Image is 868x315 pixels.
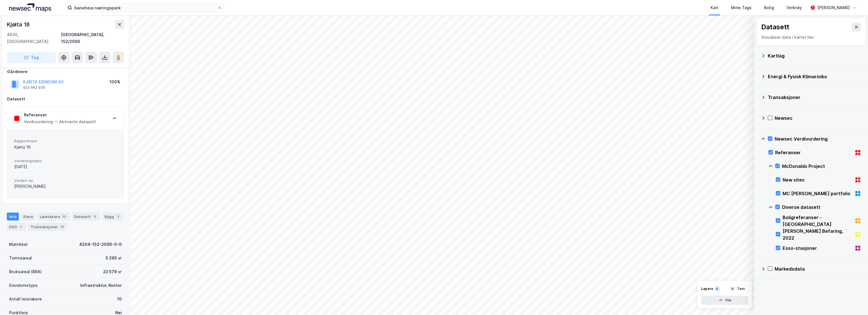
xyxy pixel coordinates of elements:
[7,20,31,29] div: Kjøita 18
[14,158,117,163] span: Vurderingsdato
[14,178,117,183] span: Vurdert av
[14,144,117,151] div: Kjøita 18
[768,73,861,80] div: Energi & Fysisk Klimarisiko
[7,96,124,102] div: Datasett
[21,213,35,221] div: Eiere
[9,296,42,302] div: Antall leietakere
[731,4,752,11] div: Mine Tags
[7,213,19,221] div: Info
[775,265,861,272] div: Markedsdata
[115,214,121,219] div: 2
[768,52,861,59] div: Kartlag
[7,31,61,45] div: 4630, [GEOGRAPHIC_DATA]
[9,268,42,275] div: Bruksareal (BRA)
[840,288,868,315] iframe: Chat Widget
[9,241,28,248] div: Matrikkel
[775,115,861,122] div: Newsec
[7,223,26,231] div: ESG
[106,255,122,262] div: 5 295 ㎡
[9,3,51,12] img: logo.a4113a55bc3d86da70a041830d287a7e.svg
[61,214,67,219] div: 10
[768,94,861,101] div: Transaksjoner
[109,79,120,85] div: 100%
[117,296,122,302] div: 10
[24,112,96,118] div: Referanser
[783,228,852,241] div: [PERSON_NAME] Befaring, 2022
[840,288,868,315] div: Kontrollprogram for chat
[775,149,852,156] div: Referanser
[701,296,748,305] button: Vis
[72,213,100,221] div: Datasett
[727,284,748,293] button: Tøm
[103,268,122,275] div: 22 579 ㎡
[714,286,720,292] div: 6
[14,163,117,170] div: [DATE]
[38,213,69,221] div: Leietakere
[14,183,117,190] div: [PERSON_NAME]
[92,214,98,219] div: 5
[9,255,32,262] div: Tomteareal
[14,139,117,143] span: Rapportnavn
[787,4,802,11] div: Verktøy
[764,4,774,11] div: Bolig
[24,118,96,125] div: Verdivurdering — Aktiverte datasett
[28,223,67,231] div: Transaksjoner
[9,282,38,289] div: Eiendomstype
[80,282,122,289] div: Infrastruktur, Kontor
[59,224,65,230] div: 13
[711,4,719,11] div: Kart
[7,68,124,75] div: Gårdeiere
[23,85,45,90] div: 923 862 935
[701,287,713,291] div: Layers
[7,52,56,63] button: Tag
[817,4,850,11] div: [PERSON_NAME]
[782,163,861,170] div: McDonalds Project
[61,31,124,45] div: [GEOGRAPHIC_DATA], 152/2095
[18,224,24,230] div: 1
[783,245,852,252] div: Esso-stasjoner
[783,214,852,228] div: Boligreferanser - [GEOGRAPHIC_DATA]
[783,176,852,183] div: New sites
[775,135,861,142] div: Newsec Verdivurdering
[761,34,861,41] div: Visualiser data i kartet her.
[79,241,122,248] div: 4204-152-2095-0-0
[783,190,852,197] div: MC [PERSON_NAME] portfolio
[782,204,861,211] div: Diverse datasett
[102,213,123,221] div: Bygg
[761,22,789,32] div: Datasett
[72,3,217,12] input: Søk på adresse, matrikkel, gårdeiere, leietakere eller personer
